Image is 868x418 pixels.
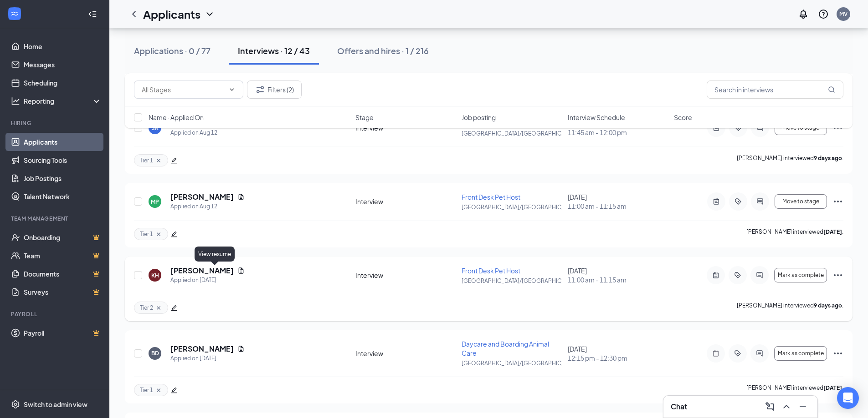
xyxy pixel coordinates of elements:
[775,194,827,209] button: Move to stage
[237,267,245,274] svg: Document
[568,201,668,211] span: 11:00 am - 11:15 am
[155,304,162,312] svg: Cross
[149,113,204,122] span: Name · Applied On
[778,272,824,278] span: Mark as complete
[568,353,668,363] span: 12:15 pm - 12:30 pm
[151,349,159,357] div: BD
[128,9,139,20] svg: ChevronLeft
[24,96,102,106] div: Reporting
[170,266,234,276] h5: [PERSON_NAME]
[228,86,236,93] svg: ChevronDown
[710,272,721,279] svg: ActiveNote
[24,324,102,342] a: PayrollCrown
[170,344,234,354] h5: [PERSON_NAME]
[23,64,56,71] strong: REPORTED
[24,283,102,301] a: SurveysCrown
[462,193,520,201] span: Front Desk Pet Host
[568,192,668,211] div: [DATE]
[11,310,100,318] div: Payroll
[837,387,859,409] div: Open Intercom Messenger
[155,231,162,238] svg: Cross
[765,401,776,412] svg: ComposeMessage
[671,402,687,412] h3: Chat
[568,113,625,122] span: Interview Schedule
[24,74,102,92] a: Scheduling
[733,198,744,205] svg: ActiveTag
[568,275,668,284] span: 11:00 am - 11:15 am
[710,350,721,357] svg: Note
[24,265,102,283] a: DocumentsCrown
[238,45,310,56] div: Interviews · 12 / 43
[355,113,374,122] span: Stage
[782,198,819,205] span: Move to stage
[778,350,824,357] span: Mark as complete
[171,157,177,164] span: edit
[823,228,842,235] b: [DATE]
[828,86,835,93] svg: MagnifyingGlass
[774,268,827,282] button: Mark as complete
[24,187,102,206] a: Talent Network
[732,272,743,279] svg: ActiveTag
[823,384,842,391] b: [DATE]
[155,157,162,164] svg: Cross
[754,272,765,279] svg: ActiveChat
[11,96,20,106] svg: Analysis
[143,6,200,22] h1: Applicants
[24,55,102,74] a: Messages
[195,247,235,262] div: View resume
[15,109,130,145] p: Please watch this 2-minute video to review the warning signs from the recent phishing email so th...
[355,349,456,358] div: Interview
[151,198,159,206] div: MP
[737,302,843,314] p: [PERSON_NAME] interviewed .
[140,304,153,312] span: Tier 2
[88,10,97,19] svg: Collapse
[170,202,245,211] div: Applied on Aug 12
[140,386,153,394] span: Tier 1
[151,272,159,279] div: KH
[355,197,456,206] div: Interview
[462,277,562,285] p: [GEOGRAPHIC_DATA]/[GEOGRAPHIC_DATA]
[798,9,809,20] svg: Notifications
[355,271,456,280] div: Interview
[142,85,225,95] input: All Stages
[462,267,520,275] span: Front Desk Pet Host
[732,350,743,357] svg: ActiveTag
[781,401,792,412] svg: ChevronUp
[170,276,245,285] div: Applied on [DATE]
[170,192,234,202] h5: [PERSON_NAME]
[746,384,843,396] p: [PERSON_NAME] interviewed .
[462,359,562,367] p: [GEOGRAPHIC_DATA]/[GEOGRAPHIC_DATA]
[204,9,215,20] svg: ChevronDown
[11,215,100,222] div: Team Management
[462,113,496,122] span: Job posting
[774,346,827,361] button: Mark as complete
[779,399,794,414] button: ChevronUp
[11,400,20,409] svg: Settings
[24,37,102,55] a: Home
[24,169,102,187] a: Job Postings
[568,266,668,284] div: [DATE]
[832,270,843,281] svg: Ellipses
[11,119,100,127] div: Hiring
[337,45,429,56] div: Offers and hires · 1 / 216
[755,198,765,205] svg: ActiveChat
[237,193,245,201] svg: Document
[255,84,266,95] svg: Filter
[814,302,842,309] b: 9 days ago
[24,228,102,247] a: OnboardingCrown
[711,198,722,205] svg: ActiveNote
[737,154,843,166] p: [PERSON_NAME] interviewed .
[24,247,102,265] a: TeamCrown
[754,350,765,357] svg: ActiveChat
[24,151,102,169] a: Sourcing Tools
[15,42,130,78] p: Phishing is getting sophisticated, with red flags less apparent. Any email that is suspicious, SP...
[707,81,843,99] input: Search in interviews
[140,156,153,164] span: Tier 1
[568,344,668,363] div: [DATE]
[247,81,302,99] button: Filter Filters (2)
[6,6,15,15] img: 1755887412032553598.png
[171,231,177,237] span: edit
[763,399,777,414] button: ComposeMessage
[19,6,89,15] div: NVA CyberSecurity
